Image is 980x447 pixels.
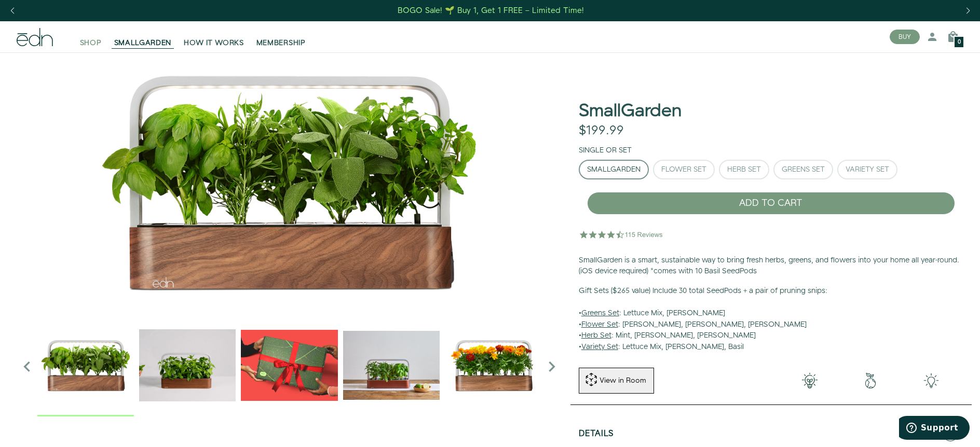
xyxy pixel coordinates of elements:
[579,102,682,121] h1: SmallGarden
[899,416,970,442] iframe: Opens a widget where you can find more information
[80,38,102,48] span: SHOP
[958,39,961,45] span: 0
[74,25,108,48] a: SHOP
[343,317,440,413] img: edn-smallgarden-mixed-herbs-table-product-2000px_1024x.jpg
[579,368,654,394] button: View in Room
[840,373,901,388] img: green-earth.png
[108,25,178,48] a: SMALLGARDEN
[139,317,236,416] div: 2 / 6
[579,429,614,441] h5: Details
[727,166,761,173] div: Herb Set
[598,375,647,386] div: View in Room
[445,317,541,416] div: 5 / 6
[139,317,236,413] img: edn-trim-basil.2021-09-07_14_55_24_1024x.gif
[37,317,134,416] div: 1 / 6
[653,160,715,179] button: Flower Set
[773,160,833,179] button: Greens Set
[445,317,541,413] img: edn-smallgarden-marigold-hero-SLV-2000px_1024x.png
[661,166,706,173] div: Flower Set
[241,317,337,413] img: EMAILS_-_Holiday_21_PT1_28_9986b34a-7908-4121-b1c1-9595d1e43abe_1024x.png
[579,145,632,156] label: Single or Set
[17,52,562,312] div: 1 / 6
[256,38,306,48] span: MEMBERSHIP
[581,319,618,330] u: Flower Set
[779,373,840,388] img: 001-light-bulb.png
[890,30,920,44] button: BUY
[581,308,619,318] u: Greens Set
[782,166,825,173] div: Greens Set
[178,25,250,48] a: HOW IT WORKS
[541,356,562,377] i: Next slide
[397,3,586,19] a: BOGO Sale! 🌱 Buy 1, Get 1 FREE – Limited Time!
[37,317,134,413] img: Official-EDN-SMALLGARDEN-HERB-HERO-SLV-2000px_1024x.png
[343,317,440,416] div: 4 / 6
[250,25,312,48] a: MEMBERSHIP
[846,166,889,173] div: Variety Set
[587,166,641,173] div: SmallGarden
[17,52,562,312] img: Official-EDN-SMALLGARDEN-HERB-HERO-SLV-2000px_4096x.png
[184,38,243,48] span: HOW IT WORKS
[17,356,37,377] i: Previous slide
[579,160,649,179] button: SmallGarden
[579,123,624,138] div: $199.99
[398,5,584,16] div: BOGO Sale! 🌱 Buy 1, Get 1 FREE – Limited Time!
[719,160,769,179] button: Herb Set
[579,255,963,277] p: SmallGarden is a smart, sustainable way to bring fresh herbs, greens, and flowers into your home ...
[837,160,897,179] button: Variety Set
[587,192,955,215] button: ADD TO CART
[579,286,963,353] p: • : Lettuce Mix, [PERSON_NAME] • : [PERSON_NAME], [PERSON_NAME], [PERSON_NAME] • : Mint, [PERSON_...
[241,317,337,416] div: 3 / 6
[901,373,961,388] img: edn-smallgarden-tech.png
[581,342,618,352] u: Variety Set
[581,330,611,341] u: Herb Set
[579,224,664,245] img: 4.5 star rating
[579,286,827,296] b: Gift Sets ($265 value) Include 30 total SeedPods + a pair of pruning snips:
[114,38,172,48] span: SMALLGARDEN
